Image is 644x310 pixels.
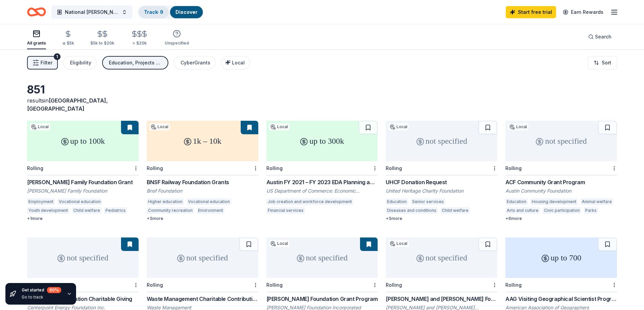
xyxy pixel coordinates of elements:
[505,207,540,214] div: Arts and culture
[27,237,139,278] div: not specified
[580,198,613,205] div: Animal welfare
[197,207,224,214] div: Environment
[27,27,46,49] button: All grants
[104,207,127,214] div: Pediatrics
[505,121,617,161] div: not specified
[72,207,101,214] div: Child welfare
[130,40,148,46] div: > $20k
[63,56,97,69] button: Eligibility
[505,198,528,205] div: Education
[386,237,497,278] div: not specified
[388,240,409,247] div: Local
[27,4,46,20] a: Home
[266,121,378,216] a: up to 300kLocalRollingAustin FY 2021 – FY 2023 EDA Planning and Local Technical AssistanceUS Depa...
[505,237,617,278] div: up to 700
[27,56,58,69] button: Filter1
[266,198,353,205] div: Job creation and workforce development
[386,178,497,186] div: UHCF Donation Request
[147,121,258,221] a: 1k – 10kLocalRollingBNSF Railway Foundation GrantsBnsf FoundationHigher educationVocational educa...
[147,207,194,214] div: Community recreation
[388,123,409,130] div: Local
[147,165,163,171] div: Rolling
[386,165,402,171] div: Rolling
[266,121,378,161] div: up to 300k
[411,198,445,205] div: Senior services
[138,5,204,19] button: Track· 9Discover
[147,216,258,221] div: + 5 more
[70,59,91,67] div: Eligibility
[27,121,139,221] a: up to 100kLocalRolling[PERSON_NAME] Family Foundation Grant[PERSON_NAME] Family FoundationEmploym...
[102,56,168,69] button: Education, Projects & programming
[27,40,46,46] div: All grants
[147,188,258,194] div: Bnsf Foundation
[27,97,108,112] span: [GEOGRAPHIC_DATA], [GEOGRAPHIC_DATA]
[221,56,250,69] button: Local
[269,240,289,247] div: Local
[175,9,197,15] a: Discover
[27,188,139,194] div: [PERSON_NAME] Family Foundation
[181,59,210,67] div: CyberGrants
[57,198,102,205] div: Vocational education
[27,198,55,205] div: Employment
[505,282,522,288] div: Rolling
[27,83,139,96] div: 851
[41,59,52,67] span: Filter
[602,59,611,67] span: Sort
[386,121,497,161] div: not specified
[584,207,598,214] div: Parks
[386,282,402,288] div: Rolling
[90,27,114,49] button: $5k to $20k
[165,40,189,46] div: Unspecified
[386,216,497,221] div: + 5 more
[266,295,378,303] div: [PERSON_NAME] Foundation Grant Program
[266,207,305,214] div: Financial services
[165,27,189,49] button: Unspecified
[266,165,283,171] div: Rolling
[47,287,61,293] div: 60 %
[505,165,522,171] div: Rolling
[27,165,43,171] div: Rolling
[583,30,617,44] button: Search
[147,295,258,303] div: Waste Management Charitable Contributions Program
[65,8,119,16] span: National [PERSON_NAME] College & Trade School Tours
[505,121,617,221] a: not specifiedLocalRollingACF Community Grant ProgramAustin Community FoundationEducationHousing d...
[147,121,258,161] div: 1k – 10k
[508,123,528,130] div: Local
[505,216,617,221] div: + 6 more
[386,121,497,221] a: not specifiedLocalRollingUHCF Donation RequestUnited Heritage Charity FoundationEducationSenior s...
[588,56,617,69] button: Sort
[266,178,378,186] div: Austin FY 2021 – FY 2023 EDA Planning and Local Technical Assistance
[505,295,617,303] div: AAG Visiting Geographical Scientist Program
[22,287,61,293] div: Get started
[530,198,578,205] div: Housing development
[386,198,408,205] div: Education
[386,295,497,303] div: [PERSON_NAME] and [PERSON_NAME] Foundation Grant
[30,123,50,130] div: Local
[266,282,283,288] div: Rolling
[147,178,258,186] div: BNSF Railway Foundation Grants
[269,123,289,130] div: Local
[27,178,139,186] div: [PERSON_NAME] Family Foundation Grant
[109,59,163,67] div: Education, Projects & programming
[505,188,617,194] div: Austin Community Foundation
[266,188,378,194] div: US Department of Commerce: Economic Development Administration (EDA)
[27,121,139,161] div: up to 100k
[27,97,108,112] span: in
[149,123,170,130] div: Local
[144,9,163,15] a: Track· 9
[543,207,581,214] div: Civic participation
[174,56,216,69] button: CyberGrants
[559,6,607,18] a: Earn Rewards
[595,33,612,41] span: Search
[51,5,133,19] button: National [PERSON_NAME] College & Trade School Tours
[386,188,497,194] div: United Heritage Charity Foundation
[27,207,69,214] div: Youth development
[130,27,148,49] button: > $20k
[22,294,61,300] div: Go to track
[440,207,470,214] div: Child welfare
[232,60,245,65] span: Local
[147,198,184,205] div: Higher education
[147,237,258,278] div: not specified
[54,53,61,60] div: 1
[27,96,139,113] div: results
